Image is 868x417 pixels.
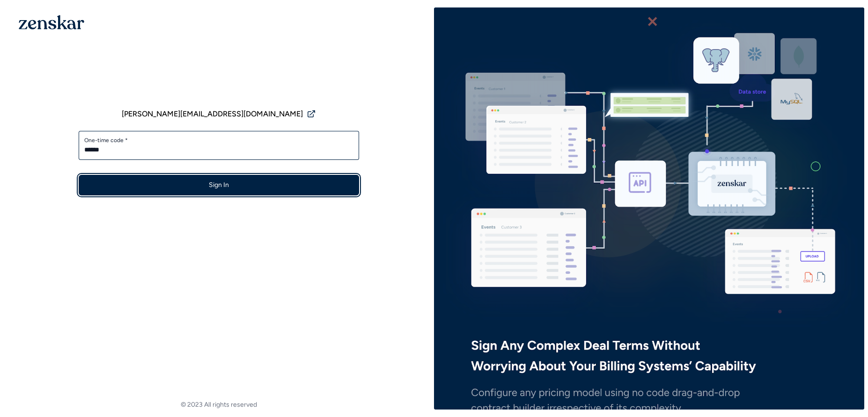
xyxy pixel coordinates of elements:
button: Sign In [79,175,359,195]
span: [PERSON_NAME][EMAIL_ADDRESS][DOMAIN_NAME] [122,108,303,120]
img: 1OGAJ2xQqyY4LXKgY66KYq0eOWRCkrZdAb3gUhuVAqdWPZE9SRJmCz+oDMSn4zDLXe31Ii730ItAGKgCKgCCgCikA4Av8PJUP... [19,15,84,29]
footer: © 2023 All rights reserved [4,400,434,410]
label: One-time code * [84,137,353,144]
